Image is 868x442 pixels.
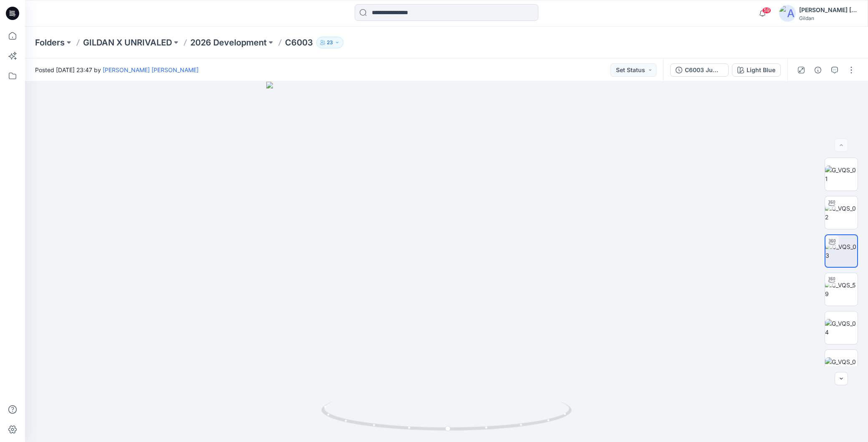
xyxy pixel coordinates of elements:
p: C6003 [285,37,313,48]
img: avatar [779,5,796,22]
a: GILDAN X UNRIVALED [83,37,172,48]
img: G_VQS_03 [825,242,857,260]
button: Light Blue [732,63,781,77]
button: C6003 Jump Size Set [670,63,729,77]
div: Light Blue [747,65,775,75]
img: G_VQS_02 [825,204,858,221]
img: G_VQS_04 [825,319,858,337]
a: Folders [35,37,65,48]
span: Posted [DATE] 23:47 by [35,65,199,74]
a: 2026 Development [190,37,267,48]
p: 23 [327,38,333,47]
img: G_VQS_01 [825,166,858,183]
div: C6003 Jump Size Set [685,65,723,75]
button: 23 [316,37,343,48]
button: Details [811,63,825,77]
span: 59 [762,7,771,14]
img: G_VQS_05 [825,357,858,375]
div: [PERSON_NAME] [PERSON_NAME] [799,5,858,15]
a: [PERSON_NAME] [PERSON_NAME] [103,66,199,73]
div: Gildan [799,15,858,21]
img: G_VQS_59 [825,281,858,298]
